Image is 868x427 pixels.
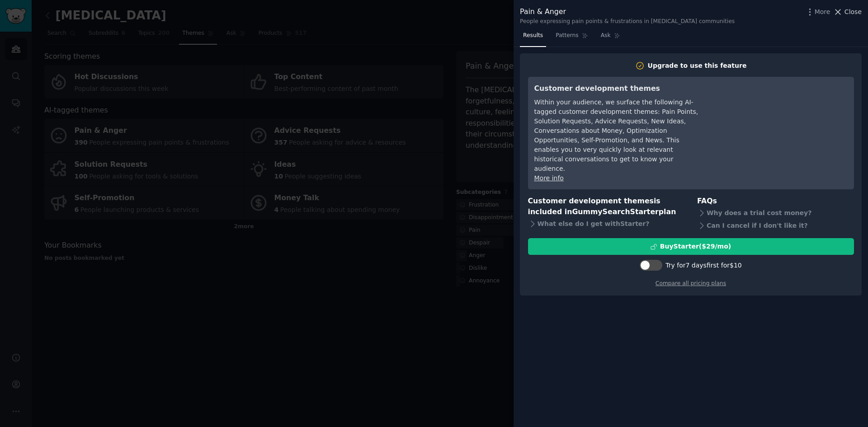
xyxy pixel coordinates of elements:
[697,206,854,219] div: Why does a trial cost money?
[534,174,564,182] a: More info
[528,238,854,255] button: BuyStarter($29/mo)
[572,207,658,216] span: GummySearch Starter
[648,61,747,70] div: Upgrade to use this feature
[528,218,685,230] div: What else do I get with Starter ?
[697,196,854,207] h3: FAQs
[520,6,735,18] div: Pain & Anger
[815,7,830,17] span: More
[712,83,848,151] iframe: YouTube video player
[665,261,741,270] div: Try for 7 days first for $10
[598,28,623,47] a: Ask
[697,219,854,232] div: Can I cancel if I don't like it?
[534,98,699,174] div: Within your audience, we surface the following AI-tagged customer development themes: Pain Points...
[556,32,578,40] span: Patterns
[805,7,830,17] button: More
[833,7,862,17] button: Close
[528,196,685,218] h3: Customer development themes is included in plan
[844,7,862,17] span: Close
[660,242,731,251] div: Buy Starter ($ 29 /mo )
[534,83,699,94] h3: Customer development themes
[520,18,735,26] div: People expressing pain points & frustrations in [MEDICAL_DATA] communities
[523,32,543,40] span: Results
[601,32,611,40] span: Ask
[520,28,546,47] a: Results
[656,280,726,286] a: Compare all pricing plans
[552,28,591,47] a: Patterns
